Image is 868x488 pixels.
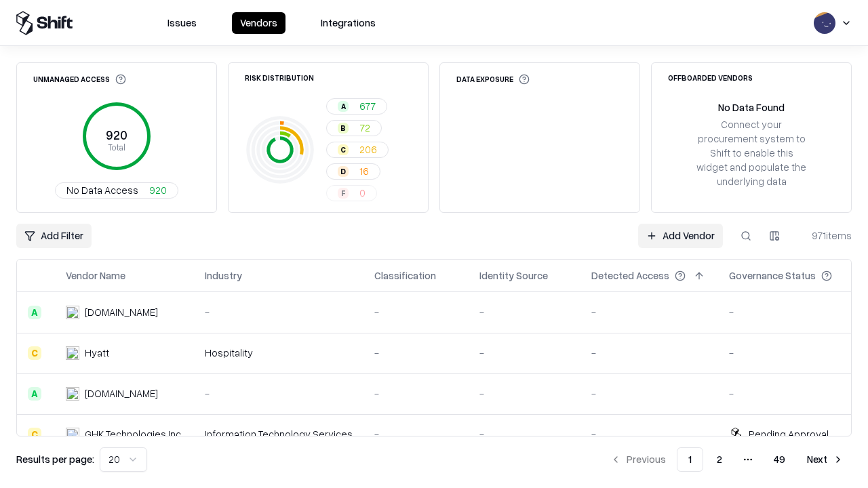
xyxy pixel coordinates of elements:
img: Hyatt [66,346,79,360]
div: - [374,427,458,441]
div: Industry [205,268,242,283]
button: Integrations [313,12,384,34]
div: - [374,346,458,360]
div: Data Exposure [456,74,530,85]
div: A [28,387,41,401]
div: GHK Technologies Inc. [85,427,183,441]
button: 2 [706,447,733,472]
div: Detected Access [591,268,669,283]
div: [DOMAIN_NAME] [85,386,158,401]
tspan: 920 [106,127,127,142]
span: 206 [359,142,377,157]
span: 72 [359,121,370,135]
nav: pagination [602,447,852,472]
button: A677 [326,98,387,115]
div: - [205,386,353,401]
div: A [28,306,41,319]
img: intrado.com [66,306,79,319]
button: Vendors [232,12,285,34]
a: Add Vendor [638,224,723,248]
div: Pending Approval [749,427,829,441]
div: - [591,346,707,360]
div: Vendor Name [66,268,125,283]
div: - [374,305,458,319]
div: - [374,386,458,401]
div: - [591,305,707,319]
div: C [28,428,41,441]
div: - [591,427,707,441]
button: Next [799,447,852,472]
div: Governance Status [729,268,816,283]
div: - [591,386,707,401]
div: - [479,386,570,401]
div: - [205,305,353,319]
div: Hospitality [205,346,353,360]
div: Connect your procurement system to Shift to enable this widget and populate the underlying data [695,117,808,189]
div: - [479,427,570,441]
div: A [338,101,349,112]
button: C206 [326,142,389,158]
button: Issues [159,12,205,34]
button: Add Filter [16,224,92,248]
div: - [729,346,854,360]
button: 49 [763,447,796,472]
div: Unmanaged Access [33,74,126,85]
img: primesec.co.il [66,387,79,401]
div: Offboarded Vendors [668,74,753,81]
button: D16 [326,163,380,180]
div: - [729,386,854,401]
div: - [479,305,570,319]
div: Hyatt [85,346,109,360]
div: D [338,166,349,177]
div: [DOMAIN_NAME] [85,305,158,319]
img: GHK Technologies Inc. [66,428,79,441]
button: 1 [677,447,703,472]
span: 16 [359,164,369,178]
div: Information Technology Services [205,427,353,441]
div: B [338,123,349,134]
p: Results per page: [16,452,94,466]
button: No Data Access920 [55,182,178,199]
div: Identity Source [479,268,548,283]
div: 971 items [797,228,852,243]
button: B72 [326,120,382,136]
div: Classification [374,268,436,283]
span: 677 [359,99,376,113]
span: No Data Access [66,183,138,197]
div: No Data Found [718,100,785,115]
div: C [28,346,41,360]
span: 920 [149,183,167,197]
div: C [338,144,349,155]
div: Risk Distribution [245,74,314,81]
div: - [479,346,570,360]
tspan: Total [108,142,125,152]
div: - [729,305,854,319]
